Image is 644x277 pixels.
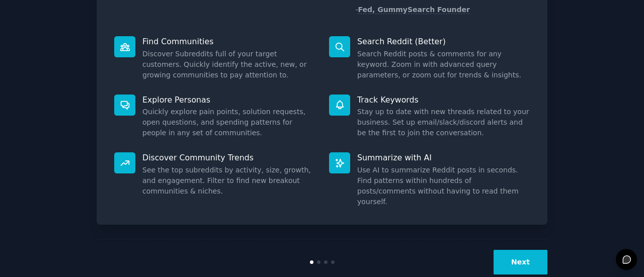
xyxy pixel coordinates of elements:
p: Summarize with AI [357,152,530,163]
p: Discover Community Trends [142,152,315,163]
p: Find Communities [142,36,315,47]
dd: Quickly explore pain points, solution requests, open questions, and spending patterns for people ... [142,107,315,138]
p: Explore Personas [142,95,315,105]
dd: Use AI to summarize Reddit posts in seconds. Find patterns within hundreds of posts/comments with... [357,165,530,207]
div: - [355,5,470,15]
a: Fed, GummySearch Founder [358,6,470,14]
p: Search Reddit (Better) [357,36,530,47]
button: Next [494,250,547,274]
dd: Stay up to date with new threads related to your business. Set up email/slack/discord alerts and ... [357,107,530,138]
dd: Search Reddit posts & comments for any keyword. Zoom in with advanced query parameters, or zoom o... [357,49,530,80]
p: Track Keywords [357,95,530,105]
dd: Discover Subreddits full of your target customers. Quickly identify the active, new, or growing c... [142,49,315,80]
dd: See the top subreddits by activity, size, growth, and engagement. Filter to find new breakout com... [142,165,315,197]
